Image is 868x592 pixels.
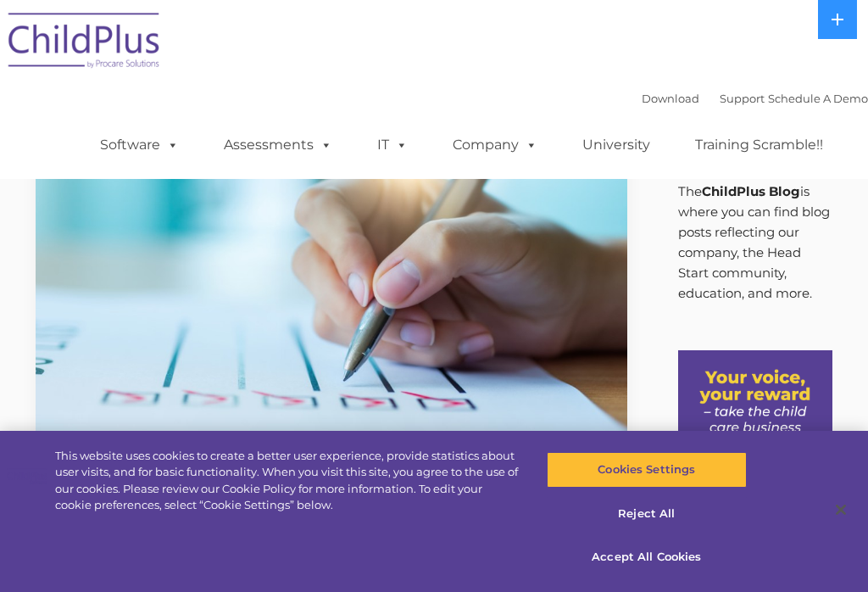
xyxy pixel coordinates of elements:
a: Schedule A Demo [768,92,868,105]
button: Close [822,491,860,528]
a: IT [360,128,425,162]
a: Download [642,92,699,105]
strong: ChildPlus Blog [702,183,800,199]
a: Software [83,128,196,162]
button: Cookies Settings [547,452,747,488]
a: Training Scramble!! [678,128,840,162]
font: | [642,92,868,105]
a: University [565,128,667,162]
div: This website uses cookies to create a better user experience, provide statistics about user visit... [55,448,520,514]
img: Efficiency Boost: ChildPlus Online's Enhanced Family Pre-Application Process - Streamlining Appli... [36,119,627,451]
button: Accept All Cookies [547,539,747,575]
a: Assessments [207,128,349,162]
a: Company [436,128,554,162]
button: Reject All [547,496,747,532]
a: Support [720,92,765,105]
p: The is where you can find blog posts reflecting our company, the Head Start community, education,... [678,182,833,304]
